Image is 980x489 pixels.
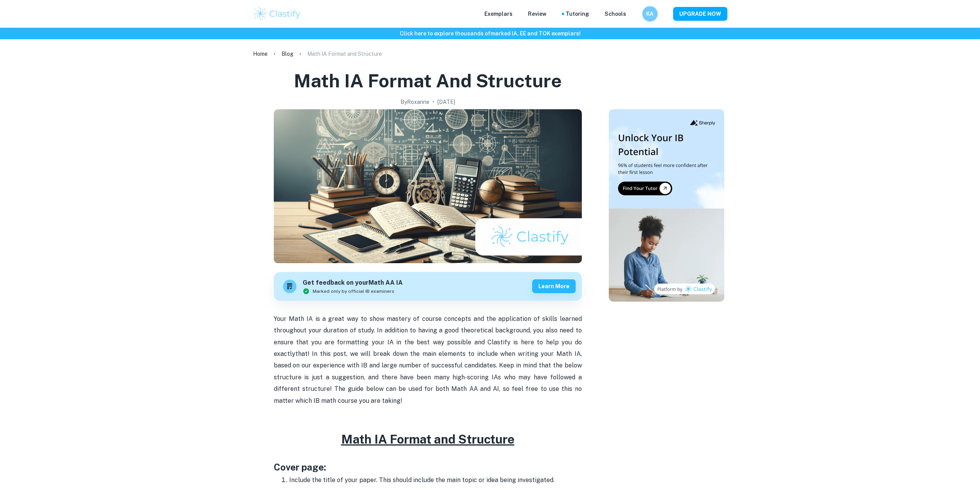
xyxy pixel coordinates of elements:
[484,10,513,18] p: Exemplars
[274,350,582,404] span: that! In this post, we will break down the main elements to include when writing your Math IA, ba...
[253,6,302,22] img: Clastify logo
[274,313,582,407] p: Your Math IA is a great way to show mastery of course concepts and the application of skills lear...
[294,68,562,93] h1: Math IA Format and Structure
[400,98,429,106] h2: By Roxanne
[289,474,582,486] li: Include the title of your paper. This should include the main topic or idea being investigated.
[642,6,658,22] button: KA
[274,460,582,474] h3: Cover page:
[274,272,582,301] a: Get feedback on yourMath AA IAMarked only by official IB examinersLearn more
[528,10,546,18] p: Review
[281,48,293,59] a: Blog
[274,109,582,263] img: Math IA Format and Structure cover image
[673,7,727,21] button: UPGRADE NOW
[532,279,576,293] button: Learn more
[2,29,978,38] h6: Click here to explore thousands of marked IA, EE and TOK exemplars !
[437,98,455,106] h2: [DATE]
[303,278,403,288] h6: Get feedback on your Math AA IA
[605,10,626,18] a: Schools
[632,12,636,16] button: Help and Feedback
[645,10,654,18] h6: KA
[341,432,514,446] u: Math IA Format and Structure
[253,48,268,59] a: Home
[566,10,589,18] a: Tutoring
[432,98,434,106] p: •
[307,50,382,58] p: Math IA Format and Structure
[609,109,724,302] img: Thumbnail
[313,288,394,295] span: Marked only by official IB examiners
